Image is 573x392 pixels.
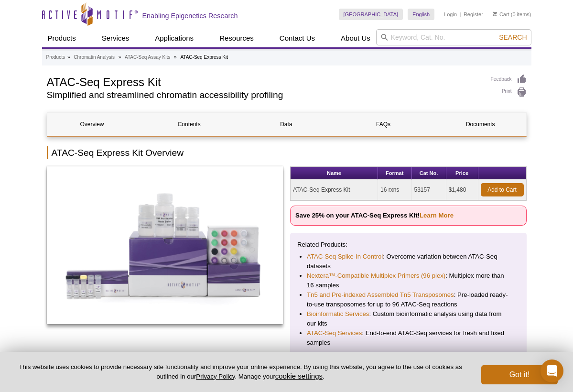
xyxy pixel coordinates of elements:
a: Feedback [491,74,527,85]
a: Applications [149,29,199,47]
th: Name [291,167,378,180]
h2: ATAC-Seq Express Kit Overview [47,146,527,159]
a: Contact Us [274,29,321,47]
th: Format [378,167,412,180]
a: Services [96,29,135,47]
li: | [460,9,461,20]
a: Products [42,29,82,47]
li: » [67,54,70,60]
li: : Custom bioinformatic analysis using data from our kits [307,309,510,328]
span: Search [499,33,527,41]
a: Cart [493,11,509,18]
a: ATAC-Seq Services [307,328,362,338]
p: This website uses cookies to provide necessary site functionality and improve your online experie... [15,363,465,381]
a: Overview [47,113,137,136]
a: Learn More [420,212,454,219]
li: : Overcome variation between ATAC-Seq datasets [307,252,510,271]
td: ATAC-Seq Express Kit [291,180,378,200]
strong: Save 25% on your ATAC-Seq Express Kit! [295,212,454,219]
li: » [119,54,121,60]
a: Documents [435,113,525,136]
a: [GEOGRAPHIC_DATA] [339,9,403,20]
a: Bioinformatic Services [307,309,369,319]
img: ATAC-Seq Express Kit [47,166,283,324]
a: Login [444,11,457,18]
a: Add to Cart [481,183,524,196]
a: About Us [335,29,376,47]
h2: Enabling Epigenetics Research [142,11,238,20]
a: ATAC-Seq Assay Kits [125,53,170,62]
li: (0 items) [493,9,531,20]
h1: ATAC-Seq Express Kit [47,74,481,88]
a: Products [46,53,65,62]
li: : End-to-end ATAC-Seq services for fresh and fixed samples [307,328,510,348]
button: cookie settings [275,372,323,380]
input: Keyword, Cat. No. [376,29,531,45]
a: Privacy Policy [196,373,235,380]
td: 53157 [412,180,446,200]
div: Open Intercom Messenger [541,359,563,382]
a: English [408,9,434,20]
li: » [174,54,177,60]
a: Print [491,87,527,98]
th: Price [446,167,478,180]
a: Tn5 and Pre-indexed Assembled Tn5 Transposomes [307,290,454,300]
p: Related Products: [297,240,519,250]
a: Chromatin Analysis [74,53,115,62]
a: ATAC-Seq Spike-In Control [307,252,383,261]
h2: Simplified and streamlined chromatin accessibility profiling [47,91,481,99]
td: $1,480 [446,180,478,200]
a: FAQs [338,113,428,136]
a: Resources [214,29,259,47]
li: : Pre-loaded ready-to-use transposomes for up to 96 ATAC-Seq reactions [307,290,510,309]
a: Data [241,113,331,136]
button: Got it! [481,365,558,384]
a: Nextera™-Compatible Multiplex Primers (96 plex) [307,271,445,281]
button: Search [496,33,530,42]
img: Your Cart [493,11,497,16]
a: Register [464,11,483,18]
li: ATAC-Seq Express Kit [180,54,228,60]
a: Contents [144,113,234,136]
li: : Multiplex more than 16 samples [307,271,510,290]
td: 16 rxns [378,180,412,200]
th: Cat No. [412,167,446,180]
